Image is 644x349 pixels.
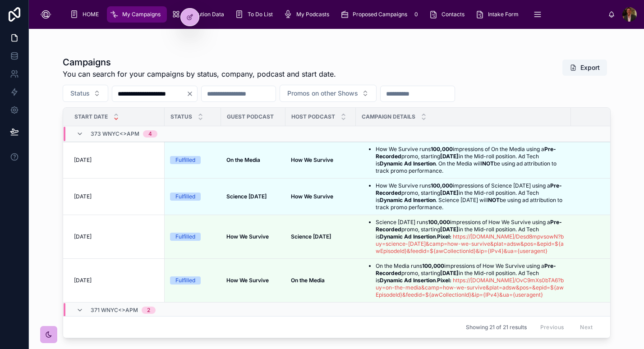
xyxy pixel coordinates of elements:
div: scrollable content [63,5,608,24]
strong: Dynamic Ad Insertion [380,197,436,203]
a: Intake Form [473,6,525,23]
strong: Pre-Recorded [376,146,556,160]
a: How We Survive [291,156,350,164]
span: Guest Podcast [227,113,274,120]
strong: 100,000 [431,146,453,152]
span: Contacts [442,11,465,18]
div: 0 [411,9,422,20]
a: My Podcasts [281,6,336,23]
span: [DATE] [74,193,92,200]
a: Science [DATE] [291,233,350,240]
strong: [DATE] [440,189,459,196]
span: Campaign Details [362,113,415,120]
li: Science [DATE] runs impressions of How We Survive using a promo, starting in the Mid-roll positio... [376,219,566,255]
div: 2 [147,307,150,314]
strong: On the Media [291,277,325,284]
a: On the Media runs100,000impressions of How We Survive using aPre-Recordedpromo, starting[DATE]in ... [361,262,566,298]
span: 373 WNYC<>APM [91,130,139,138]
a: [DATE] [74,156,159,164]
div: 4 [148,130,152,138]
span: Status [70,89,90,98]
strong: How We Survive [291,193,333,200]
a: [DATE] [74,193,159,200]
strong: Pre-Recorded [376,182,562,196]
a: How We Survive runs100,000impressions of On the Media using aPre-Recordedpromo, starting[DATE]in ... [361,146,566,174]
a: To Do List [232,6,279,23]
a: How We Survive [291,193,350,200]
strong: How We Survive [226,233,269,240]
span: [DATE] [74,277,92,284]
a: Fulfilled [170,193,216,201]
span: Intake Form [488,11,519,18]
a: HOME [67,6,105,23]
div: Fulfilled [175,276,195,285]
a: My Campaigns [107,6,167,23]
a: Fulfilled [170,156,216,164]
div: Fulfilled [175,156,195,164]
li: How We Survive runs impressions of Science [DATE] using a promo, starting in the Mid-roll positio... [376,182,566,211]
strong: Dynamic Ad Insertion [380,233,436,240]
strong: How We Survive [226,277,269,284]
strong: Pre-Recorded [376,262,556,276]
a: Fulfilled [170,276,216,285]
span: [DATE] [74,233,92,240]
span: Start Date [74,113,108,120]
a: Fulfilled [170,233,216,241]
a: https://[DOMAIN_NAME]/OvC9mXs0bTA6?buy=on-the-media&camp=how-we-survive&plat=adsw&pos=&epid=${awE... [376,277,564,298]
a: How We Survive [226,233,280,240]
strong: Pixel: [437,277,451,284]
span: Host Podcast [291,113,335,120]
span: 371 WNYC<>APM [91,307,138,314]
strong: Pixel: [437,233,451,240]
strong: Science [DATE] [291,233,331,240]
a: On the Media [291,277,350,284]
span: Showing 21 of 21 results [466,324,527,331]
strong: [DATE] [440,270,459,276]
span: My Podcasts [296,11,329,18]
button: Export [562,60,607,76]
button: Select Button [63,85,108,102]
strong: 100,000 [431,182,453,189]
strong: NOT [482,160,494,167]
a: https://[DOMAIN_NAME]/Desd8mpvsowN?buy=science-[DATE]&camp=how-we-survive&plat=adsw&pos=&epid=${a... [376,233,564,254]
span: HOME [83,11,99,18]
span: To Do List [248,11,273,18]
span: You can search for your campaigns by status, company, podcast and start date. [63,69,336,79]
span: Promos on other Shows [287,89,358,98]
a: [DATE] [74,277,159,284]
strong: Dynamic Ad Insertion [380,160,436,167]
a: On the Media [226,156,280,164]
li: On the Media runs impressions of How We Survive using a promo, starting in the Mid-roll position.... [376,262,566,298]
strong: [DATE] [440,226,459,233]
strong: 100,000 [422,262,444,269]
strong: On the Media [226,156,260,163]
a: Proposed Campaigns0 [337,6,424,23]
span: [DATE] [74,156,92,164]
span: Attribution Data [184,11,224,18]
div: Fulfilled [175,193,195,201]
strong: Science [DATE] [226,193,267,200]
strong: Pre-Recorded [376,219,562,233]
strong: How We Survive [291,156,333,163]
strong: [DATE] [440,153,459,160]
strong: 100,000 [428,219,450,225]
h1: Campaigns [63,56,336,69]
strong: NOT [488,197,500,203]
span: Proposed Campaigns [353,11,407,18]
a: How We Survive [226,277,280,284]
button: Clear [186,90,197,97]
button: Select Button [280,85,377,102]
a: How We Survive runs100,000impressions of Science [DATE] using aPre-Recordedpromo, starting[DATE]i... [361,182,566,211]
span: Status [170,113,192,120]
a: Contacts [426,6,471,23]
span: My Campaigns [122,11,161,18]
li: How We Survive runs impressions of On the Media using a promo, starting in the Mid-roll position.... [376,146,566,174]
a: Attribution Data [169,6,230,23]
strong: Dynamic Ad Insertion [380,277,436,284]
img: App logo [36,7,55,22]
a: [DATE] [74,233,159,240]
a: Science [DATE] [226,193,280,200]
a: Science [DATE] runs100,000impressions of How We Survive using aPre-Recordedpromo, starting[DATE]i... [361,219,566,255]
div: Fulfilled [175,233,195,241]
